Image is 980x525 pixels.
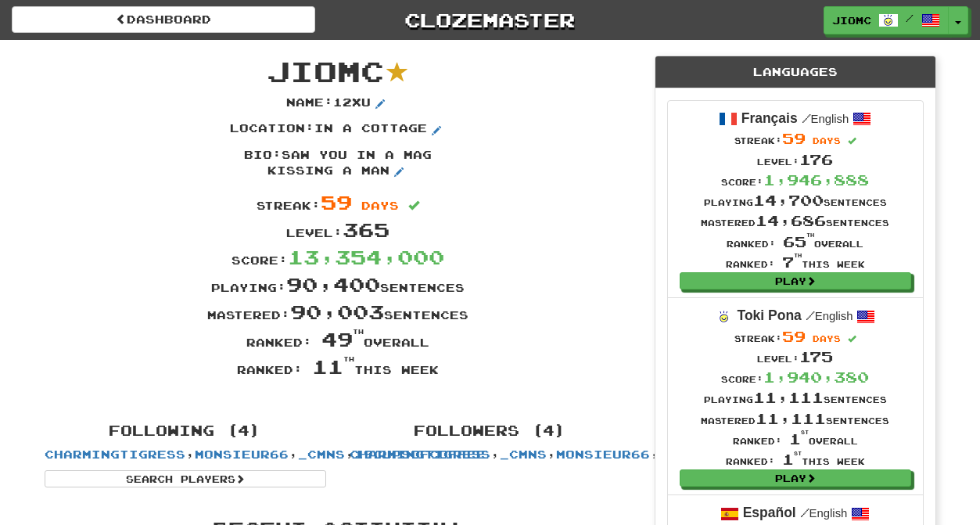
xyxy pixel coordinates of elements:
[701,210,889,231] div: Mastered sentences
[806,310,853,322] small: English
[802,111,811,125] span: /
[33,325,643,353] div: Ranked: overall
[800,505,809,520] span: /
[701,449,889,469] div: Ranked: this week
[753,192,824,209] span: 14,700
[782,451,802,468] span: 1
[832,13,871,27] span: JioMc
[33,216,643,243] div: Level:
[906,13,914,23] span: /
[221,147,455,182] p: Bio : saw you in a mag kissing a man
[701,128,889,149] div: Streak:
[783,233,814,250] span: 65
[33,243,643,271] div: Score:
[267,54,384,88] span: JioMc
[802,113,849,125] small: English
[794,451,802,456] sup: st
[701,326,889,347] div: Streak:
[33,271,643,298] div: Playing: sentences
[321,327,364,351] span: 49
[361,199,399,212] span: days
[701,347,889,367] div: Level:
[800,507,848,520] small: English
[824,6,949,34] a: JioMc /
[350,423,631,439] h4: Followers (4)
[743,505,796,520] strong: Español
[813,135,841,146] span: days
[45,423,326,439] h4: Following (4)
[290,300,384,323] span: 90,003
[701,252,889,272] div: Ranked: this week
[701,232,889,252] div: Ranked: overall
[848,335,856,343] span: Streak includes today.
[701,190,889,210] div: Playing sentences
[738,307,802,323] strong: Toki Pona
[339,6,642,34] a: Clozemaster
[806,308,815,322] span: /
[680,469,911,487] a: Play
[350,448,490,461] a: CharmingTigress
[701,387,889,408] div: Playing sentences
[756,410,826,427] span: 11,111
[741,110,798,126] strong: Français
[763,171,869,189] span: 1,946,888
[680,272,911,289] a: Play
[343,355,354,363] sup: th
[33,298,643,325] div: Mastered: sentences
[12,6,315,33] a: Dashboard
[701,408,889,429] div: Mastered sentences
[799,348,833,365] span: 175
[813,333,841,343] span: days
[312,354,354,378] span: 11
[288,245,444,268] span: 13,354,000
[655,56,935,88] div: Languages
[701,149,889,170] div: Level:
[353,328,364,336] sup: th
[782,254,802,271] span: 7
[298,448,345,461] a: _cmns
[794,253,802,258] sup: th
[321,190,352,214] span: 59
[806,232,814,238] sup: th
[33,415,338,487] div: , , ,
[701,170,889,190] div: Score:
[340,388,393,404] iframe: fb:share_button Facebook Social Plugin
[801,430,809,435] sup: st
[753,389,824,406] span: 11,111
[286,95,389,113] p: Name : 12xu
[799,151,833,168] span: 176
[782,328,806,345] span: 59
[338,415,643,462] div: , , ,
[45,470,326,487] a: Search Players
[763,369,869,386] span: 1,940,380
[33,353,643,380] div: Ranked: this week
[556,448,650,461] a: monsieur66
[500,448,547,461] a: _cmns
[343,218,389,241] span: 365
[230,120,446,139] p: Location : in a cottage
[848,137,856,146] span: Streak includes today.
[195,448,289,461] a: monsieur66
[286,272,380,296] span: 90,400
[45,448,185,461] a: CharmingTigress
[701,429,889,449] div: Ranked: overall
[701,367,889,387] div: Score:
[756,212,826,229] span: 14,686
[782,130,806,147] span: 59
[282,388,334,404] iframe: X Post Button
[789,430,809,448] span: 1
[33,189,643,216] div: Streak:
